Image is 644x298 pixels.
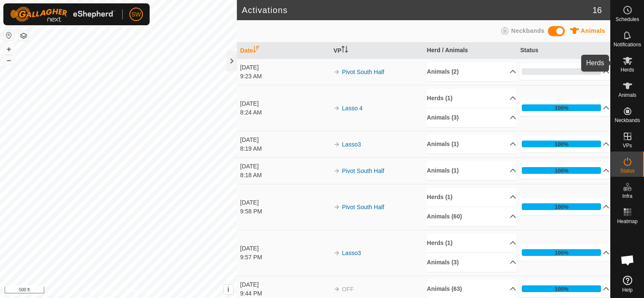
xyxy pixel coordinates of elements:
[240,63,330,72] div: [DATE]
[520,280,609,297] p-accordion-header: 100%
[237,43,330,59] th: Date
[240,108,330,117] div: 8:24 AM
[520,198,609,215] p-accordion-header: 100%
[253,47,260,54] p-sorticon: Activate to sort
[330,43,424,59] th: VP
[4,30,14,40] button: Reset Map
[342,141,361,148] a: Lasso3
[4,44,14,54] button: +
[520,136,609,152] p-accordion-header: 100%
[511,27,545,34] span: Neckbands
[522,68,601,75] div: 0%
[555,104,569,112] div: 100%
[240,280,330,289] div: [DATE]
[520,244,609,261] p-accordion-header: 100%
[341,47,348,54] p-sorticon: Activate to sort
[520,99,609,116] p-accordion-header: 100%
[427,207,516,226] p-accordion-header: Animals (60)
[555,203,569,211] div: 100%
[342,69,384,75] a: Pivot South Half
[4,55,14,65] button: –
[427,253,516,272] p-accordion-header: Animals (3)
[342,286,354,293] span: OFF
[622,287,633,293] span: Help
[522,141,601,147] div: 100%
[240,289,330,298] div: 9:44 PM
[240,72,330,81] div: 9:23 AM
[224,285,233,294] button: i
[424,43,517,59] th: Herd / Animals
[333,204,340,210] img: arrow
[611,272,644,296] a: Help
[127,287,152,295] a: Contact Us
[620,67,634,72] span: Herds
[522,104,601,111] div: 100%
[522,249,601,256] div: 100%
[342,168,384,174] a: Pivot South Half
[555,249,569,257] div: 100%
[427,135,516,154] p-accordion-header: Animals (1)
[555,140,569,148] div: 100%
[520,63,609,80] p-accordion-header: 0%
[242,5,593,15] h2: Activations
[623,143,632,148] span: VPs
[240,198,330,207] div: [DATE]
[427,234,516,253] p-accordion-header: Herds (1)
[581,27,605,34] span: Animals
[622,194,632,199] span: Infra
[333,250,340,256] img: arrow
[228,286,229,293] span: i
[131,10,141,19] span: SW
[342,204,384,210] a: Pivot South Half
[427,161,516,180] p-accordion-header: Animals (1)
[333,286,340,293] img: arrow
[333,141,340,148] img: arrow
[555,167,569,175] div: 100%
[342,250,361,256] a: Lasso3
[333,105,340,112] img: arrow
[517,43,610,59] th: Status
[240,207,330,216] div: 9:58 PM
[333,168,340,174] img: arrow
[427,188,516,207] p-accordion-header: Herds (1)
[427,89,516,108] p-accordion-header: Herds (1)
[617,219,638,224] span: Heatmap
[240,162,330,171] div: [DATE]
[85,287,117,295] a: Privacy Policy
[593,4,602,16] span: 16
[614,118,640,123] span: Neckbands
[240,171,330,180] div: 8:18 AM
[240,244,330,253] div: [DATE]
[240,144,330,153] div: 8:19 AM
[618,93,636,98] span: Animals
[240,136,330,144] div: [DATE]
[555,285,569,293] div: 100%
[19,31,29,41] button: Map Layers
[520,162,609,179] p-accordion-header: 100%
[10,7,115,22] img: Gallagher Logo
[620,168,634,173] span: Status
[522,285,601,292] div: 100%
[522,203,601,210] div: 100%
[240,99,330,108] div: [DATE]
[240,253,330,262] div: 9:57 PM
[342,105,362,112] a: Lasso 4
[615,17,639,22] span: Schedules
[522,167,601,174] div: 100%
[427,108,516,127] p-accordion-header: Animals (3)
[615,247,640,273] a: Open chat
[427,62,516,81] p-accordion-header: Animals (2)
[333,69,340,75] img: arrow
[614,42,641,47] span: Notifications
